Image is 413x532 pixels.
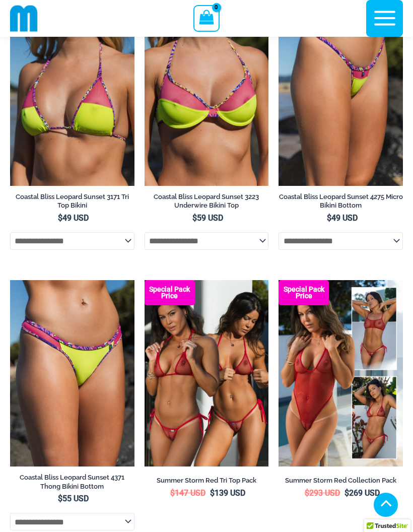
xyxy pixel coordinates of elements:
bdi: 59 USD [192,213,223,223]
b: Special Pack Price [145,286,195,299]
a: Summer Storm Red Collection Pack F Summer Storm Red Collection Pack BSummer Storm Red Collection ... [279,280,403,467]
span: $ [327,213,331,223]
bdi: 293 USD [305,488,340,498]
h2: Summer Storm Red Tri Top Pack [145,476,269,485]
bdi: 49 USD [327,213,358,223]
h2: Summer Storm Red Collection Pack [279,476,403,485]
img: Coastal Bliss Leopard Sunset Thong Bikini 03 [10,280,134,467]
span: $ [345,488,349,498]
h2: Coastal Bliss Leopard Sunset 3223 Underwire Bikini Top [145,192,269,210]
bdi: 147 USD [170,488,205,498]
a: Coastal Bliss Leopard Sunset 4275 Micro Bikini Bottom [279,192,403,213]
img: cropped mm emblem [10,5,38,32]
a: Coastal Bliss Leopard Sunset Thong Bikini 03Coastal Bliss Leopard Sunset 4371 Thong Bikini 02Coas... [10,280,134,467]
img: Summer Storm Red Tri Top Pack F [145,280,269,467]
bdi: 49 USD [58,213,89,223]
h2: Coastal Bliss Leopard Sunset 4371 Thong Bikini Bottom [10,473,134,490]
a: Summer Storm Red Tri Top Pack F Summer Storm Red Tri Top Pack BSummer Storm Red Tri Top Pack B [145,280,269,467]
a: Summer Storm Red Tri Top Pack [145,476,269,488]
b: Special Pack Price [279,286,329,299]
a: Summer Storm Red Collection Pack [279,476,403,488]
span: $ [170,488,175,498]
bdi: 139 USD [210,488,245,498]
a: View Shopping Cart, empty [193,5,219,31]
span: $ [58,213,62,223]
h2: Coastal Bliss Leopard Sunset 4275 Micro Bikini Bottom [279,192,403,210]
bdi: 269 USD [345,488,380,498]
span: $ [58,494,62,503]
span: $ [210,488,215,498]
h2: Coastal Bliss Leopard Sunset 3171 Tri Top Bikini [10,192,134,210]
a: Coastal Bliss Leopard Sunset 3223 Underwire Bikini Top [145,192,269,213]
a: Coastal Bliss Leopard Sunset 4371 Thong Bikini Bottom [10,473,134,494]
span: $ [192,213,197,223]
a: Coastal Bliss Leopard Sunset 3171 Tri Top Bikini [10,192,134,213]
span: $ [305,488,309,498]
bdi: 55 USD [58,494,89,503]
img: Summer Storm Red Collection Pack F [279,280,403,467]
